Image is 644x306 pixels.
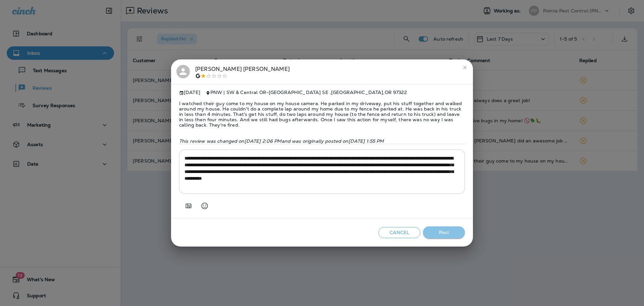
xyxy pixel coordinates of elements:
span: PNW | SW & Central OR - [GEOGRAPHIC_DATA] SE , [GEOGRAPHIC_DATA] , OR 97322 [210,89,407,95]
div: [PERSON_NAME] [PERSON_NAME] [195,65,290,79]
button: Select an emoji [198,199,211,213]
button: Cancel [378,227,420,238]
span: I watched their guy come to my house on my house camera. He parked in my driveway, put his stuff ... [179,95,465,133]
p: This review was changed on [DATE] 2:06 PM [179,138,465,144]
button: Add in a premade template [182,199,195,213]
button: Post [423,226,465,239]
button: close [460,62,470,73]
span: and was originally posted on [DATE] 1:55 PM [282,138,384,144]
span: [DATE] [179,90,200,95]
